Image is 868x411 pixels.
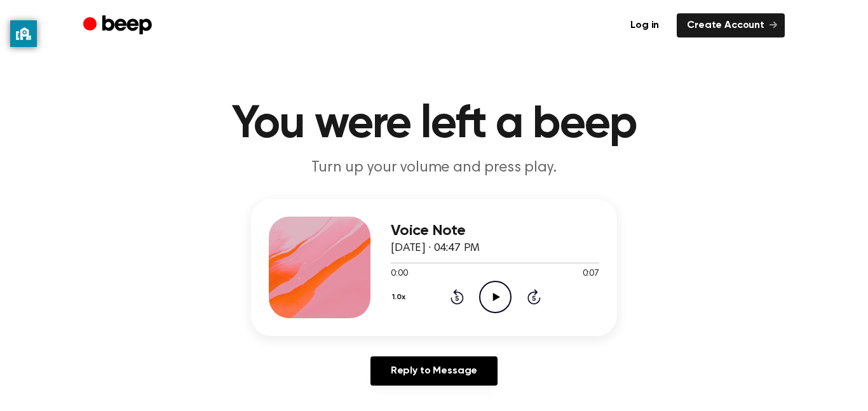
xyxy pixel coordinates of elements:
p: Turn up your volume and press play. [190,158,678,179]
h3: Voice Note [391,222,599,239]
button: privacy banner [10,20,37,47]
a: Reply to Message [370,356,498,386]
a: Create Account [677,13,785,37]
span: 0:00 [391,267,407,281]
a: Beep [83,13,155,38]
span: [DATE] · 04:47 PM [391,243,480,254]
button: 1.0x [391,286,410,308]
h1: You were left a beep [109,102,759,147]
a: Log in [620,13,669,37]
span: 0:07 [583,267,599,281]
